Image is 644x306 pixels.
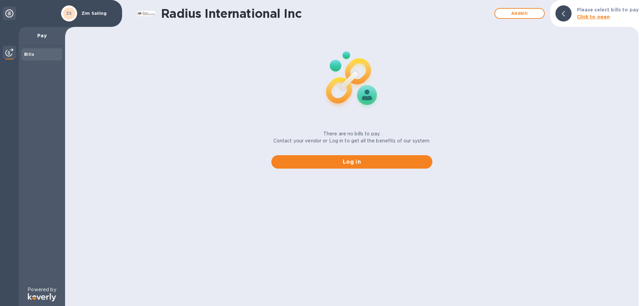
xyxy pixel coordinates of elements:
[273,130,431,144] p: There are no bills to pay. Contact your vendor or Log in to get all the benefits of our system.
[24,52,34,57] b: Bills
[277,158,427,166] span: Log in
[500,9,539,17] span: Add bill
[494,8,545,19] button: Addbill
[271,155,432,169] button: Log in
[161,6,491,20] h1: Radius International Inc
[28,286,56,293] p: Powered by
[82,11,115,16] p: Zim Sailing
[24,32,60,39] p: Pay
[66,11,72,16] b: ZS
[577,14,610,19] b: Click to open
[577,7,639,12] b: Please select bills to pay
[28,293,56,301] img: Logo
